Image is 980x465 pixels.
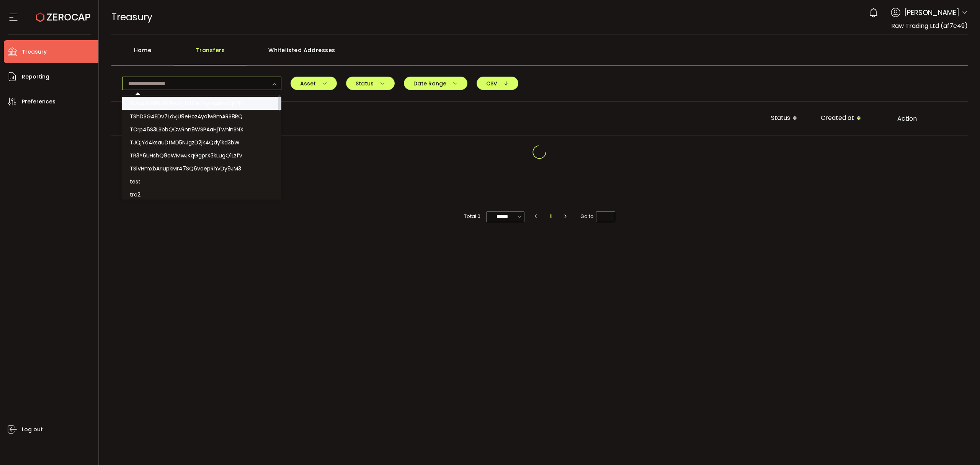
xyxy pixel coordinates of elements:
[130,139,240,146] span: TJQjYd4ksauDtMD5NJgzD2jk4Qdy1kd3bW
[22,71,49,82] span: Reporting
[477,77,518,90] button: CSV
[22,46,47,57] span: Treasury
[486,81,509,86] span: CSV
[111,10,152,24] span: Treasury
[130,191,140,198] span: trc2
[404,77,467,90] button: Date Range
[130,100,242,107] span: TMv4UW1RiN1SEPw3gTsUDH2kym4RxvCp7U
[580,211,615,222] span: Go to
[942,428,980,465] iframe: Chat Widget
[130,178,140,185] span: test
[22,96,56,107] span: Preferences
[346,77,395,90] button: Status
[413,81,458,86] span: Date Range
[174,43,247,65] div: Transfers
[544,211,558,222] li: 1
[130,152,242,159] span: TR3Y6UHshQ9oWMwJKqGgprX3kLugQ1LzfV
[891,21,968,30] span: Raw Trading Ltd (af7c49)
[247,43,357,65] div: Whitelisted Addresses
[130,165,241,172] span: TSiVHmxbAriupkMr47SQ6voepRhVDy9JM3
[904,7,959,18] span: [PERSON_NAME]
[291,77,337,90] button: Asset
[130,113,243,120] span: TShDSG4EDv7LdvjU9eHozAyo1wRmARS8RQ
[300,81,327,86] span: Asset
[130,126,243,133] span: TCrp46S3LSbbQCwRnn9WSPAaHjTwhinSNX
[356,81,385,86] span: Status
[22,424,43,435] span: Log out
[464,211,480,222] span: Total 0
[111,43,174,65] div: Home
